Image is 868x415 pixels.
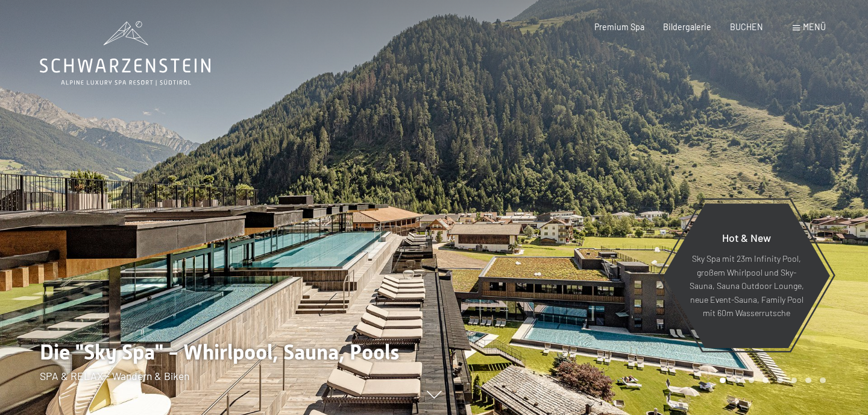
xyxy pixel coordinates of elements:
[689,252,804,320] p: Sky Spa mit 23m Infinity Pool, großem Whirlpool und Sky-Sauna, Sauna Outdoor Lounge, neue Event-S...
[663,22,711,32] a: Bildergalerie
[730,22,763,32] a: BUCHEN
[594,22,644,32] a: Premium Spa
[720,378,726,384] div: Carousel Page 1 (Current Slide)
[749,378,755,384] div: Carousel Page 3
[820,378,826,384] div: Carousel Page 8
[777,378,783,384] div: Carousel Page 5
[715,378,825,384] div: Carousel Pagination
[722,231,771,244] span: Hot & New
[763,378,769,384] div: Carousel Page 4
[803,22,826,32] span: Menü
[734,378,740,384] div: Carousel Page 2
[805,378,811,384] div: Carousel Page 7
[662,203,831,349] a: Hot & New Sky Spa mit 23m Infinity Pool, großem Whirlpool und Sky-Sauna, Sauna Outdoor Lounge, ne...
[791,378,797,384] div: Carousel Page 6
